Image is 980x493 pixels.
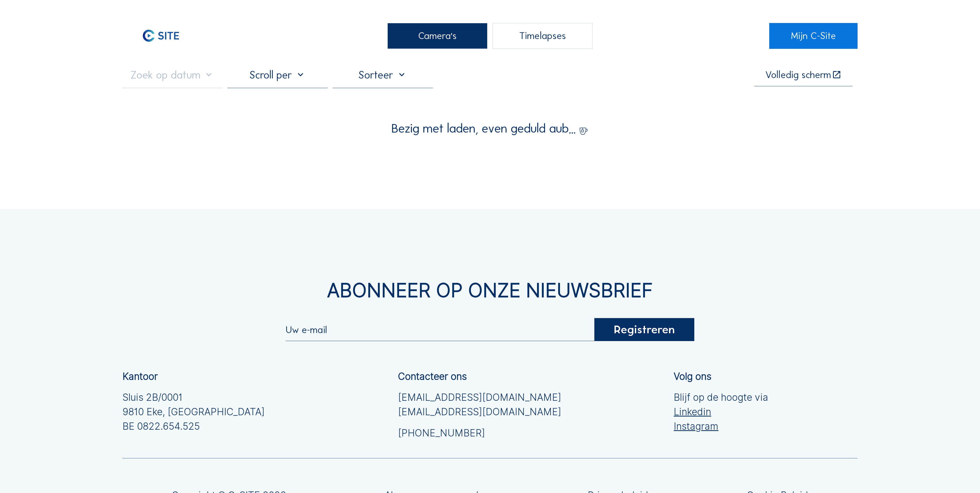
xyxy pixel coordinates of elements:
[674,419,768,434] a: Instagram
[286,326,594,334] input: Uw e-mail
[122,390,265,433] div: Sluis 2B/0001 9810 Eke, [GEOGRAPHIC_DATA] BE 0822.654.525
[398,390,561,405] a: [EMAIL_ADDRESS][DOMAIN_NAME]
[398,372,467,381] div: Contacteer ons
[398,405,561,419] a: [EMAIL_ADDRESS][DOMAIN_NAME]
[674,372,711,381] div: Volg ons
[594,318,694,341] div: Registreren
[398,426,561,440] a: [PHONE_NUMBER]
[122,68,222,81] input: Zoek op datum 󰅀
[122,281,858,300] div: Abonneer op onze nieuwsbrief
[122,372,158,381] div: Kantoor
[392,122,576,135] span: Bezig met laden, even geduld aub...
[122,23,199,49] img: C-SITE Logo
[769,23,857,49] a: Mijn C-Site
[674,405,768,419] a: Linkedin
[674,390,768,433] div: Blijf op de hoogte via
[493,23,593,49] div: Timelapses
[387,23,487,49] div: Camera's
[765,70,831,80] div: Volledig scherm
[122,23,211,49] a: C-SITE Logo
